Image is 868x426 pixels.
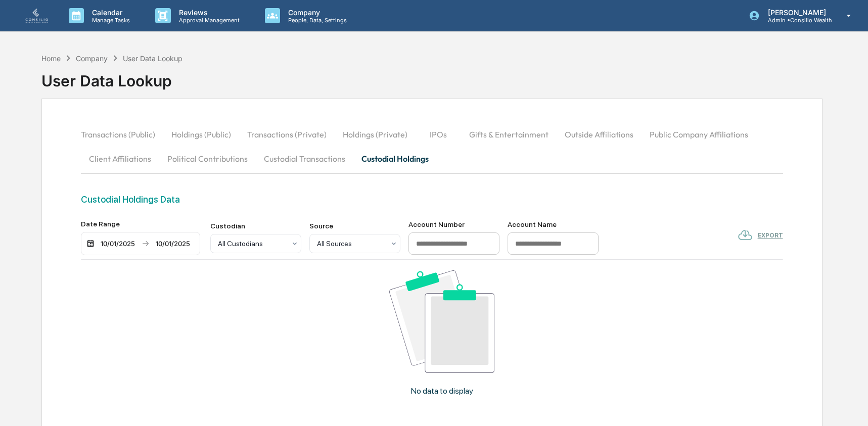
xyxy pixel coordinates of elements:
[171,8,245,17] p: Reviews
[239,122,335,147] button: Transactions (Private)
[353,147,437,171] button: Custodial Holdings
[461,122,557,147] button: Gifts & Entertainment
[760,17,832,24] p: Admin • Consilio Wealth
[81,122,783,171] div: secondary tabs example
[557,122,642,147] button: Outside Affiliations
[84,17,135,24] p: Manage Tasks
[508,220,599,228] div: Account Name
[81,220,200,228] div: Date Range
[24,9,49,23] img: logo
[81,194,783,205] div: Custodial Holdings Data
[41,64,183,90] div: User Data Lookup
[760,8,832,17] p: [PERSON_NAME]
[171,17,245,24] p: Approval Management
[41,54,61,63] div: Home
[210,222,301,230] div: Custodian
[163,122,239,147] button: Holdings (Public)
[84,8,135,17] p: Calendar
[81,147,159,171] button: Client Affiliations
[76,54,108,63] div: Company
[142,240,150,248] img: arrow right
[280,8,352,17] p: Company
[408,220,499,228] div: Account Number
[86,240,95,248] img: calendar
[280,17,352,24] p: People, Data, Settings
[256,147,353,171] button: Custodial Transactions
[411,386,473,396] p: No data to display
[159,147,256,171] button: Political Contributions
[836,393,863,420] iframe: Open customer support
[335,122,416,147] button: Holdings (Private)
[416,122,461,147] button: IPOs
[389,270,494,373] img: No data
[97,240,140,248] div: 10/01/2025
[123,54,182,63] div: User Data Lookup
[152,240,195,248] div: 10/01/2025
[81,122,163,147] button: Transactions (Public)
[642,122,756,147] button: Public Company Affiliations
[309,222,400,230] div: Source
